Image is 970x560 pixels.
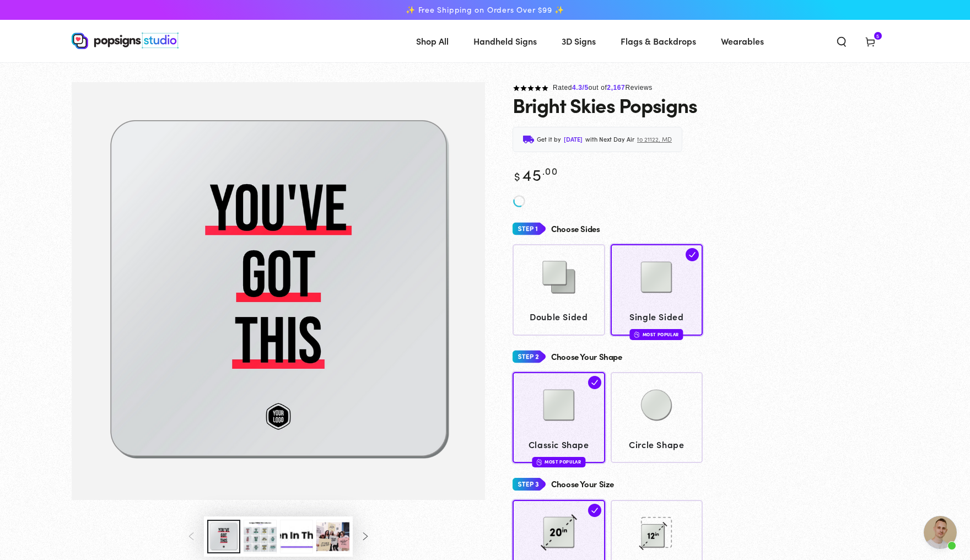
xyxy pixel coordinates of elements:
span: 2,167 [607,84,625,91]
h4: Choose Sides [551,224,600,234]
a: Classic Shape Classic Shape Most Popular [513,372,605,463]
img: Step 1 [513,219,546,239]
button: Load image 1 in gallery view [207,520,240,553]
span: Rated out of Reviews [553,84,653,91]
img: fire.svg [536,458,542,466]
bdi: 45 [513,163,558,185]
span: to 21122, MD [637,134,672,145]
h4: Choose Your Shape [551,352,622,362]
div: Most Popular [630,329,683,340]
button: Load image 5 in gallery view [316,520,349,553]
a: Handheld Signs [465,26,545,56]
span: Shop All [416,33,449,49]
img: Double Sided [531,250,586,305]
img: Classic Shape [531,378,586,433]
h4: Choose Your Size [551,480,614,489]
a: Circle Shape Circle Shape [611,372,703,463]
img: spinner_new.svg [513,195,526,208]
img: check.svg [588,376,601,389]
img: fire.svg [634,331,640,338]
summary: Search our site [827,29,856,53]
button: Slide right [353,525,377,549]
span: Double Sided [518,309,600,325]
img: Circle Shape [629,378,684,433]
a: Wearables [713,26,772,56]
h1: Bright Skies Popsigns [513,94,697,116]
span: Wearables [721,33,764,49]
span: Get it by [537,134,561,145]
span: Single Sided [616,309,698,325]
a: Double Sided Double Sided [513,244,605,335]
div: Most Popular [532,457,585,467]
a: 3D Signs [553,26,604,56]
span: 4.3 [572,84,582,91]
img: Single Sided [629,250,684,305]
a: Open chat [924,516,957,549]
img: 12 [629,505,684,560]
media-gallery: Gallery Viewer [72,82,485,557]
sup: .00 [542,164,558,177]
span: 3D Signs [562,33,596,49]
img: check.svg [588,504,601,517]
span: Circle Shape [616,437,698,453]
span: Classic Shape [518,437,600,453]
a: Shop All [408,26,457,56]
img: 20 [531,505,586,560]
span: Flags & Backdrops [621,33,696,49]
a: Single Sided Single Sided Most Popular [611,244,703,335]
button: Slide left [180,525,204,549]
img: Bright Skies Popsigns [72,82,485,500]
span: [DATE] [564,134,583,145]
span: $ [514,168,521,184]
a: Flags & Backdrops [612,26,704,56]
span: Handheld Signs [473,33,537,49]
img: Step 3 [513,474,546,494]
img: Step 2 [513,347,546,367]
button: Load image 3 in gallery view [244,520,277,553]
button: Load image 4 in gallery view [280,520,313,553]
img: Popsigns Studio [72,33,179,49]
span: /5 [583,84,589,91]
span: ✨ Free Shipping on Orders Over $99 ✨ [406,5,564,15]
span: 5 [876,32,880,40]
img: check.svg [686,248,699,261]
span: with Next Day Air [585,134,634,145]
